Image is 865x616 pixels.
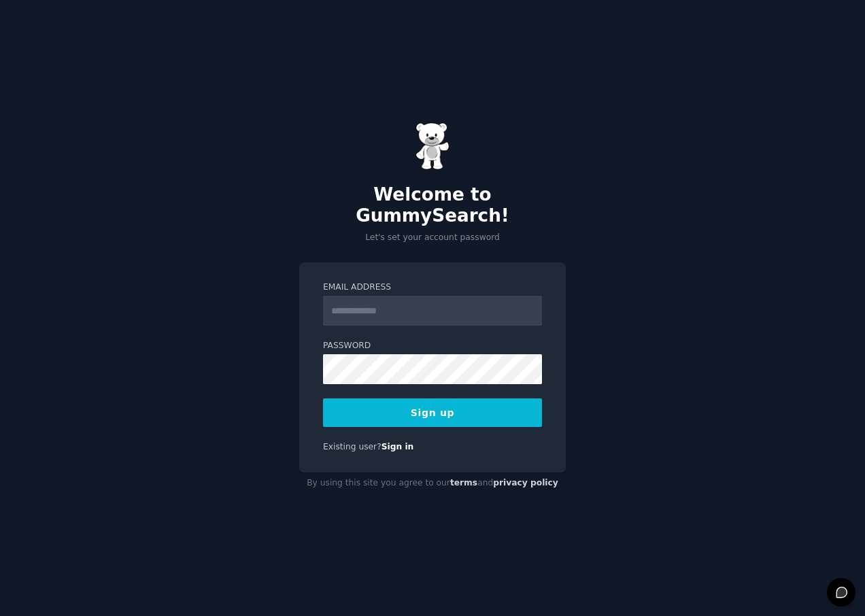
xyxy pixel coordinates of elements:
[299,184,566,227] h2: Welcome to GummySearch!
[299,232,566,244] p: Let's set your account password
[450,478,477,487] a: terms
[323,281,542,294] label: Email Address
[323,442,381,451] span: Existing user?
[381,442,414,451] a: Sign in
[493,478,558,487] a: privacy policy
[323,398,542,427] button: Sign up
[415,122,450,170] img: Gummy Bear
[323,340,542,352] label: Password
[299,473,566,494] div: By using this site you agree to our and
